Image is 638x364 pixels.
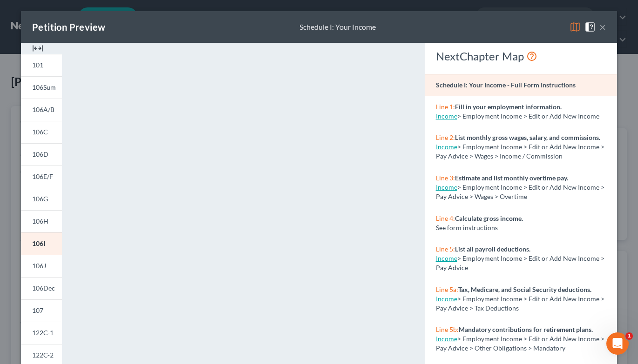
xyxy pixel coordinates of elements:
[21,76,62,99] a: 106Sum
[436,143,604,160] span: > Employment Income > Edit or Add New Income > Pay Advice > Wages > Income / Commission
[21,143,62,165] a: 106D
[32,351,54,359] span: 122C-2
[436,285,458,293] span: Line 5a:
[21,322,62,344] a: 122C-1
[32,128,48,136] span: 106C
[32,83,56,91] span: 106Sum
[436,183,457,191] a: Income
[436,143,457,151] a: Income
[599,21,606,33] button: ×
[21,54,62,76] a: 101
[457,112,599,120] span: > Employment Income > Edit or Add New Income
[570,21,581,33] img: map-eea8200ae884c6f1103ae1953ef3d486a96c86aabb227e865a55264e3737af1f.svg
[436,325,459,333] span: Line 5b:
[436,49,606,64] div: NextChapter Map
[32,284,55,292] span: 106Dec
[436,335,604,352] span: > Employment Income > Edit or Add New Income > Pay Advice > Other Obligations > Mandatory
[436,81,576,89] strong: Schedule I: Your Income - Full Form Instructions
[32,20,105,33] div: Petition Preview
[458,285,591,293] strong: Tax, Medicare, and Social Security deductions.
[32,106,54,113] span: 106A/B
[21,210,62,232] a: 106H
[436,133,455,141] span: Line 2:
[32,195,48,203] span: 106G
[436,224,498,232] span: See form instructions
[21,299,62,322] a: 107
[459,325,593,333] strong: Mandatory contributions for retirement plans.
[21,277,62,299] a: 106Dec
[436,254,457,262] a: Income
[21,232,62,255] a: 106I
[32,43,43,54] img: expand-e0f6d898513216a626fdd78e52531dac95497ffd26381d4c15ee2fc46db09dca.svg
[32,217,48,225] span: 106H
[436,245,455,253] span: Line 5:
[32,329,54,337] span: 122C-1
[625,332,633,340] span: 1
[436,295,604,312] span: > Employment Income > Edit or Add New Income > Pay Advice > Tax Deductions
[455,214,523,222] strong: Calculate gross income.
[299,22,376,33] div: Schedule I: Your Income
[21,165,62,188] a: 106E/F
[32,61,43,69] span: 101
[606,332,629,355] iframe: Intercom live chat
[21,188,62,210] a: 106G
[584,21,596,33] img: help-close-5ba153eb36485ed6c1ea00a893f15db1cb9b99d6cae46e1a8edb6c62d00a1a76.svg
[436,254,604,271] span: > Employment Income > Edit or Add New Income > Pay Advice
[32,172,53,180] span: 106E/F
[436,103,455,111] span: Line 1:
[32,262,46,270] span: 106J
[436,335,457,343] a: Income
[21,121,62,143] a: 106C
[21,99,62,121] a: 106A/B
[32,239,45,247] span: 106I
[32,150,48,158] span: 106D
[436,174,455,182] span: Line 3:
[436,183,604,200] span: > Employment Income > Edit or Add New Income > Pay Advice > Wages > Overtime
[436,214,455,222] span: Line 4:
[455,133,600,141] strong: List monthly gross wages, salary, and commissions.
[21,255,62,277] a: 106J
[455,174,568,182] strong: Estimate and list monthly overtime pay.
[436,295,457,303] a: Income
[455,103,562,111] strong: Fill in your employment information.
[32,306,43,314] span: 107
[455,245,530,253] strong: List all payroll deductions.
[436,112,457,120] a: Income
